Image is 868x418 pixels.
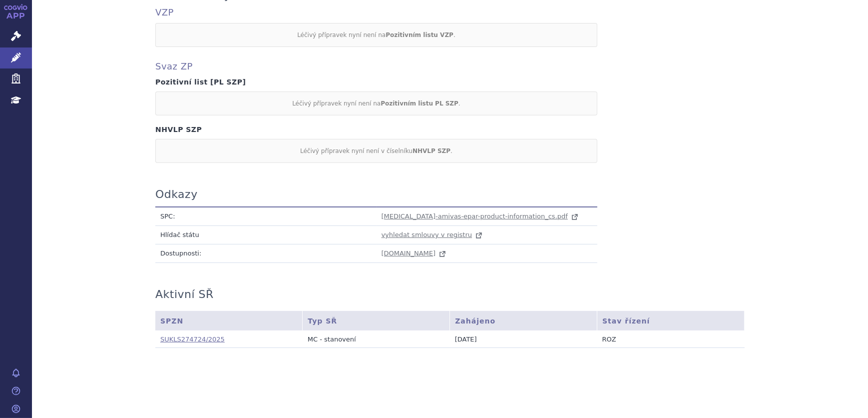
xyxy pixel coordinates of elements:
[155,78,745,86] h4: Pozitivní list [PL SZP]
[155,7,745,18] h4: VZP
[382,231,472,238] span: vyhledat smlouvy v registru
[155,91,597,115] div: Léčivý přípravek nyní není na .
[155,311,303,330] th: SPZN
[155,188,198,201] h3: Odkazy
[155,244,377,262] td: Dostupnosti:
[455,335,477,343] span: [DATE]
[303,330,450,348] td: MC - stanovení
[155,288,214,301] h3: Aktivní SŘ
[381,100,458,107] strong: Pozitivním listu PL SZP
[382,231,484,238] a: vyhledat smlouvy v registru
[382,249,436,257] span: [DOMAIN_NAME]
[155,61,745,72] h4: Svaz ZP
[155,125,745,134] h4: NHVLP SZP
[155,139,597,163] div: Léčivý přípravek nyní není v číselníku .
[155,207,377,226] td: SPC:
[303,311,450,330] th: Typ SŘ
[450,311,597,330] th: Zahájeno
[160,335,225,343] a: SUKLS274724/2025
[386,31,453,38] strong: Pozitivním listu VZP
[155,225,377,244] td: Hlídač státu
[597,311,745,330] th: Stav řízení
[602,335,616,343] span: ROZ
[382,249,448,257] a: [DOMAIN_NAME]
[413,147,450,154] strong: NHVLP SZP
[382,212,580,220] a: [MEDICAL_DATA]-amivas-epar-product-information_cs.pdf
[382,212,568,220] span: [MEDICAL_DATA]-amivas-epar-product-information_cs.pdf
[155,23,597,47] div: Léčivý přípravek nyní není na .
